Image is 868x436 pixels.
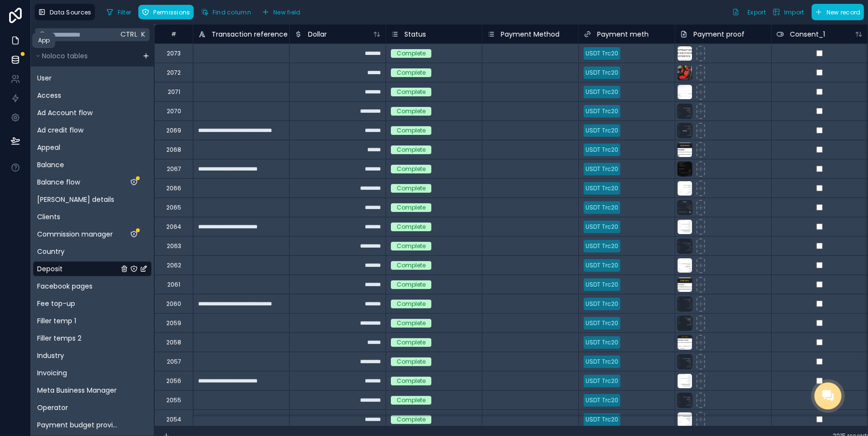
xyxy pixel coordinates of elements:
span: Consent_1 [790,29,825,39]
span: Filter [118,9,132,16]
button: Export [729,4,769,20]
div: USDT Trc20 [586,300,618,308]
div: USDT Trc20 [586,88,618,96]
button: New record [812,4,864,20]
div: USDT Trc20 [586,223,618,231]
div: USDT Trc20 [586,145,618,154]
button: Filter [103,5,135,19]
button: Data Sources [35,4,95,20]
div: Complete [397,242,426,251]
div: 2073 [167,50,181,57]
div: Complete [397,88,426,96]
div: 2071 [168,88,180,96]
div: USDT Trc20 [586,396,618,405]
div: USDT Trc20 [586,338,618,347]
div: USDT Trc20 [586,165,618,173]
div: Complete [397,223,426,231]
span: Data Sources [50,9,92,16]
div: USDT Trc20 [586,242,618,251]
div: USDT Trc20 [586,377,618,385]
span: Export [748,9,766,16]
div: Complete [397,261,426,270]
div: Complete [397,396,426,405]
div: 2070 [167,107,181,115]
div: Complete [397,126,426,135]
div: USDT Trc20 [586,203,618,212]
div: Complete [397,107,426,116]
div: Complete [397,49,426,58]
span: Transaction reference [212,29,288,39]
div: 2057 [167,358,181,366]
div: Complete [397,357,426,366]
div: USDT Trc20 [586,49,618,58]
button: New field [258,5,304,19]
span: Payment meth [597,29,649,39]
div: Complete [397,68,426,77]
span: Find column [213,9,251,16]
div: 2061 [167,281,180,289]
div: USDT Trc20 [586,319,618,328]
div: 2055 [166,396,181,404]
span: Payment proof [694,29,745,39]
span: New record [827,9,861,16]
button: Find column [198,5,254,19]
div: 2066 [166,185,181,192]
a: Permissions [138,5,197,19]
div: Complete [397,165,426,173]
button: Permissions [138,5,193,19]
div: USDT Trc20 [586,280,618,289]
a: New record [808,4,864,20]
div: 2058 [166,339,181,346]
div: Complete [397,415,426,424]
div: 2054 [166,416,181,423]
div: 2063 [167,242,181,250]
span: Dollar [308,29,327,39]
div: Complete [397,338,426,347]
div: USDT Trc20 [586,126,618,135]
div: App [38,37,50,44]
div: 2062 [167,262,181,269]
div: 2072 [167,69,181,77]
span: Import [784,9,804,16]
div: 2064 [166,223,181,231]
div: # [162,30,186,38]
div: USDT Trc20 [586,261,618,270]
div: Complete [397,203,426,212]
div: Complete [397,145,426,154]
span: Permissions [153,9,190,16]
span: Payment Method [501,29,560,39]
div: 2059 [166,319,181,327]
div: 2060 [166,300,181,308]
div: Complete [397,319,426,328]
div: USDT Trc20 [586,357,618,366]
span: Ctrl [120,28,138,40]
span: K [140,31,147,38]
div: USDT Trc20 [586,415,618,424]
div: 2056 [166,377,181,385]
div: USDT Trc20 [586,184,618,193]
span: Status [404,29,426,39]
div: 2068 [166,146,181,154]
span: New field [273,9,301,16]
button: Import [769,4,808,20]
div: 2067 [167,165,181,173]
div: Complete [397,280,426,289]
div: Complete [397,300,426,308]
div: 2069 [166,127,181,134]
div: Complete [397,377,426,385]
div: USDT Trc20 [586,107,618,116]
div: 2065 [166,204,181,211]
div: Complete [397,184,426,193]
div: USDT Trc20 [586,68,618,77]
